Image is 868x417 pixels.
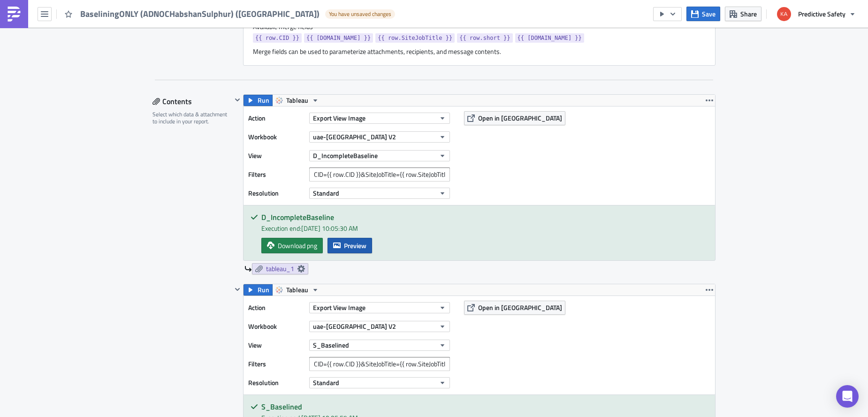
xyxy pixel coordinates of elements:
[248,186,305,200] label: Resolution
[313,378,339,387] span: Standard
[478,303,562,312] span: Open in [GEOGRAPHIC_DATA]
[378,33,452,43] span: {{ row.SiteJobTitle }}
[725,7,761,21] button: Share
[286,95,308,106] span: Tableau
[306,33,371,43] span: {{ [DOMAIN_NAME] }}
[253,23,323,31] label: Available merge fields
[309,321,450,332] button: uae-[GEOGRAPHIC_DATA] V2
[261,403,708,410] h5: S_Baselined
[4,45,40,53] img: tableau_5
[4,14,40,22] img: tableau_2
[258,284,269,296] span: Run
[255,33,299,43] span: {{ row.CID }}
[253,33,302,43] a: {{ row.CID }}
[464,301,565,315] button: Open in [GEOGRAPHIC_DATA]
[152,111,232,125] div: Select which data & attachment to include in your report.
[4,4,448,135] body: Rich Text Area. Press ALT-0 for help.
[776,6,792,22] img: Avatar
[253,47,706,56] div: Merge fields can be used to parameterize attachments, recipients, and message contents.
[686,7,720,21] button: Save
[313,303,365,312] span: Export View Image
[309,167,450,182] input: Filter1=Value1&...
[4,24,40,32] img: tableau_3
[258,95,269,106] span: Run
[518,33,582,43] span: {{ [DOMAIN_NAME] }}
[309,150,450,161] button: D_IncompleteBaseline
[309,302,450,313] button: Export View Image
[248,357,305,371] label: Filters
[702,9,716,19] span: Save
[7,7,22,22] img: PushMetrics
[261,238,323,253] a: Download png
[4,35,40,42] img: tableau_4
[309,357,450,371] input: Filter1=Value1&...
[309,131,450,143] button: uae-[GEOGRAPHIC_DATA] V2
[459,33,510,43] span: {{ row.short }}
[313,321,396,331] span: uae-[GEOGRAPHIC_DATA] V2
[261,223,708,233] div: Execution end: [DATE] 10:05:30 AM
[244,284,273,296] button: Run
[248,376,305,390] label: Resolution
[232,94,243,106] button: Hide content
[248,301,305,315] label: Action
[313,340,349,350] span: S_Baselined
[244,95,273,106] button: Run
[4,76,40,83] img: tableau_1
[740,9,757,19] span: Share
[478,113,562,123] span: Open in [GEOGRAPHIC_DATA]
[252,263,308,274] a: tableau_1
[464,111,565,125] button: Open in [GEOGRAPHIC_DATA]
[272,95,322,106] button: Tableau
[80,8,320,19] span: BaseliningONLY (ADNOCHabshanSulphur) ([GEOGRAPHIC_DATA])
[278,241,317,250] span: Download png
[266,265,294,273] span: tableau_1
[457,33,512,43] a: {{ row.short }}
[515,33,584,43] a: {{ [DOMAIN_NAME] }}
[313,132,396,142] span: uae-[GEOGRAPHIC_DATA] V2
[248,167,305,182] label: Filters
[4,4,40,11] img: tableau_1
[272,284,322,296] button: Tableau
[309,113,450,124] button: Export View Image
[248,111,305,125] label: Action
[248,319,305,334] label: Workbook
[248,338,305,352] label: View
[771,4,861,24] button: Predictive Safety
[304,33,373,43] a: {{ [DOMAIN_NAME] }}
[836,385,859,408] div: Open Intercom Messenger
[313,151,378,160] span: D_IncompleteBaseline
[4,55,40,63] img: tableau_6
[329,10,391,18] span: You have unsaved changes
[4,66,40,73] img: tableau_7
[375,33,455,43] a: {{ row.SiteJobTitle }}
[261,213,708,221] h5: D_IncompleteBaseline
[309,188,450,199] button: Standard
[248,130,305,144] label: Workbook
[327,238,372,253] button: Preview
[248,149,305,163] label: View
[344,241,366,250] span: Preview
[232,284,243,295] button: Hide content
[309,340,450,351] button: S_Baselined
[309,377,450,388] button: Standard
[798,9,845,19] span: Predictive Safety
[152,94,232,108] div: Contents
[313,188,339,198] span: Standard
[313,113,365,123] span: Export View Image
[286,284,308,296] span: Tableau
